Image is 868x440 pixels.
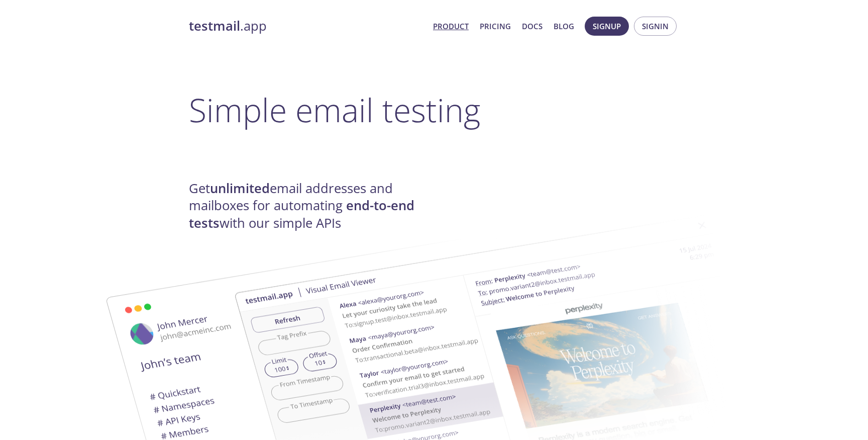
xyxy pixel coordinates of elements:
strong: testmail [189,17,240,35]
a: Blog [554,20,574,33]
span: Signup [593,20,621,33]
strong: unlimited [210,180,270,197]
strong: end-to-end tests [189,197,414,231]
button: Signup [585,17,629,36]
h4: Get email addresses and mailboxes for automating with our simple APIs [189,180,434,232]
a: Docs [522,20,542,33]
button: Signin [634,17,677,36]
span: Signin [642,20,669,33]
a: Product [433,20,469,33]
h1: Simple email testing [189,91,679,129]
a: testmail.app [189,18,425,35]
a: Pricing [480,20,511,33]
